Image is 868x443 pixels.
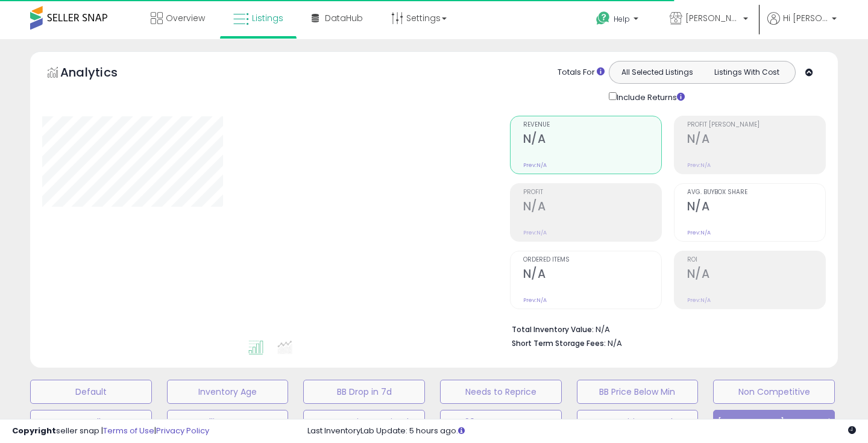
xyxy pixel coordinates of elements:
small: Prev: N/A [523,229,547,236]
a: Hi [PERSON_NAME] [767,12,837,39]
div: seller snap | | [12,426,209,437]
button: Items Being Repriced [303,410,425,434]
h5: Analytics [60,64,141,84]
button: Default [30,380,152,404]
span: Help [614,14,630,24]
button: Top Sellers [30,410,152,434]
span: DataHub [325,12,363,24]
b: Short Term Storage Fees: [512,338,606,348]
button: Non Competitive [713,380,835,404]
a: Terms of Use [103,425,154,436]
h2: N/A [687,200,825,216]
button: Competitive No Sales [577,410,699,434]
h2: N/A [523,267,661,283]
i: Click here to read more about un-synced listings. [458,427,465,435]
span: N/A [608,338,622,349]
strong: Copyright [12,425,56,436]
b: Total Inventory Value: [512,324,594,335]
small: Prev: N/A [687,229,711,236]
span: Profit [PERSON_NAME] [687,122,825,128]
span: [PERSON_NAME] LLC [685,12,740,24]
button: 30 Day Decrease [440,410,562,434]
button: Selling @ Max [167,410,289,434]
small: Prev: N/A [523,162,547,169]
a: Help [587,2,650,39]
div: Last InventoryLab Update: 5 hours ago. [307,426,856,437]
span: Overview [166,12,205,24]
button: Needs to Reprice [440,380,562,404]
div: Totals For [558,67,605,78]
button: All Selected Listings [612,64,702,80]
h2: N/A [523,132,661,148]
button: Listings With Cost [702,64,791,80]
span: Hi [PERSON_NAME] [783,12,828,24]
span: Profit [523,189,661,196]
h2: N/A [687,267,825,283]
i: Get Help [596,11,611,26]
button: BB Price Below Min [577,380,699,404]
li: N/A [512,321,817,336]
button: BB Drop in 7d [303,380,425,404]
span: Listings [252,12,283,24]
h2: N/A [523,200,661,216]
small: Prev: N/A [687,297,711,304]
button: [PERSON_NAME] Custom view [713,410,835,434]
small: Prev: N/A [523,297,547,304]
h2: N/A [687,132,825,148]
span: Ordered Items [523,257,661,263]
span: Avg. Buybox Share [687,189,825,196]
div: Include Returns [600,90,699,104]
span: ROI [687,257,825,263]
span: Revenue [523,122,661,128]
a: Privacy Policy [156,425,209,436]
small: Prev: N/A [687,162,711,169]
button: Inventory Age [167,380,289,404]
